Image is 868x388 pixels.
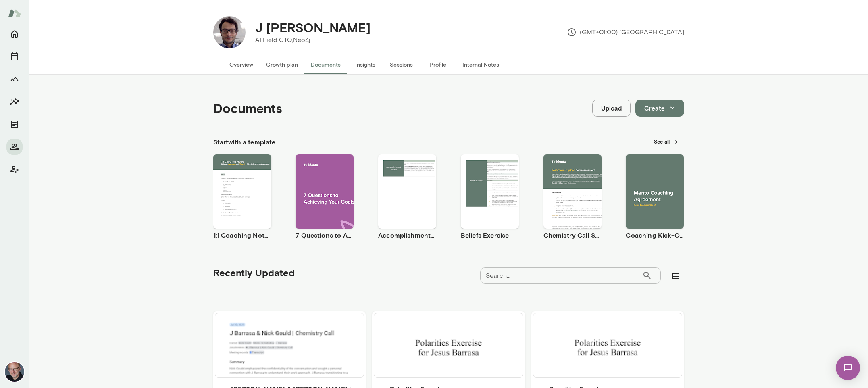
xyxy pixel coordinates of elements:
[5,362,24,382] img: Nick Gould
[592,100,631,117] button: Upload
[635,100,684,117] button: Create
[456,55,506,74] button: Internal Notes
[378,230,436,240] h6: Accomplishment Tracker
[213,266,295,279] h5: Recently Updated
[213,100,282,116] h4: Documents
[6,26,23,42] button: Home
[6,161,23,177] button: Client app
[255,35,371,45] p: AI Field CTO, Neo4j
[6,48,23,65] button: Sessions
[649,136,684,148] button: See all
[6,116,23,132] button: Documents
[296,230,354,240] h6: 7 Questions to Achieving Your Goals
[383,55,420,74] button: Sessions
[213,137,276,147] h6: Start with a template
[6,71,23,87] button: Growth Plan
[260,55,304,74] button: Growth plan
[213,16,246,48] img: J Barrasa
[6,94,23,110] button: Insights
[8,5,21,21] img: Mento
[223,55,260,74] button: Overview
[347,55,383,74] button: Insights
[6,139,23,155] button: Members
[255,20,371,35] h4: J [PERSON_NAME]
[304,55,347,74] button: Documents
[420,55,456,74] button: Profile
[461,230,519,240] h6: Beliefs Exercise
[626,230,684,240] h6: Coaching Kick-Off | Coaching Agreement
[567,27,684,37] p: (GMT+01:00) [GEOGRAPHIC_DATA]
[543,230,602,240] h6: Chemistry Call Self-Assessment [Coaches only]
[213,230,271,240] h6: 1:1 Coaching Notes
